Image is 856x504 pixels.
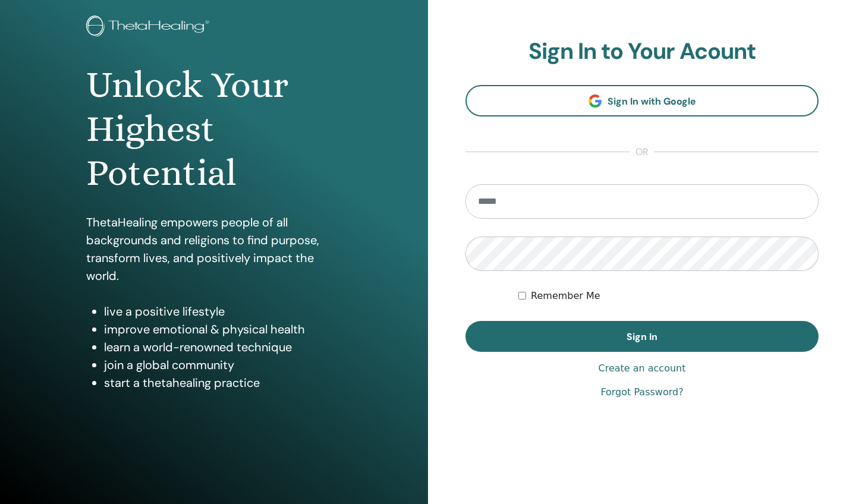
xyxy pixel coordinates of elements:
li: start a thetahealing practice [104,374,342,392]
p: ThetaHealing empowers people of all backgrounds and religions to find purpose, transform lives, a... [86,213,342,285]
li: live a positive lifestyle [104,303,342,320]
div: Keep me authenticated indefinitely or until I manually logout [518,289,819,303]
label: Remember Me [531,289,600,303]
h2: Sign In to Your Acount [465,38,819,65]
span: Sign In [627,330,657,343]
a: Sign In with Google [465,85,819,116]
li: improve emotional & physical health [104,320,342,338]
span: or [630,145,654,159]
a: Create an account [598,361,685,376]
li: learn a world-renowned technique [104,338,342,356]
button: Sign In [465,321,819,352]
a: Forgot Password? [600,385,683,399]
span: Sign In with Google [608,95,696,108]
h1: Unlock Your Highest Potential [86,63,342,196]
li: join a global community [104,356,342,374]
